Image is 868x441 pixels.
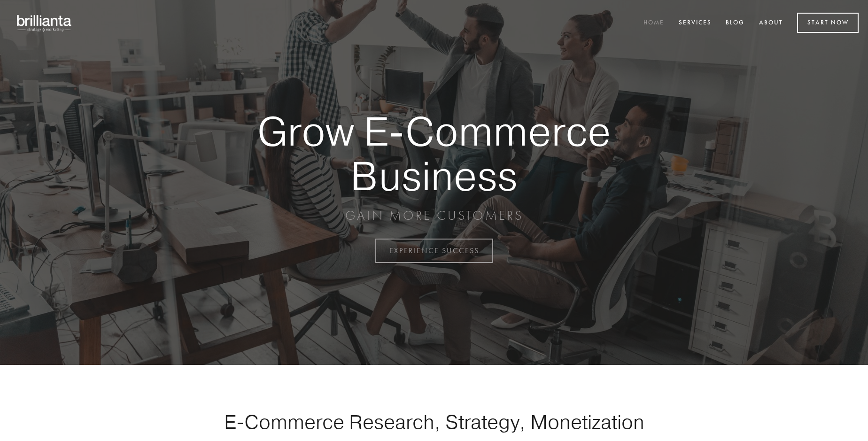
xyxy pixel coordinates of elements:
strong: Grow E-Commerce Business [225,109,643,198]
a: Home [637,15,670,31]
a: Services [673,15,718,31]
a: Blog [720,15,751,31]
a: Start Now [797,13,859,33]
img: brillianta - research, strategy, marketing [9,9,80,37]
a: EXPERIENCE SUCCESS [375,239,493,263]
a: About [753,15,789,31]
p: GAIN MORE CUSTOMERS [225,207,643,224]
h1: E-Commerce Research, Strategy, Monetization [194,410,674,433]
